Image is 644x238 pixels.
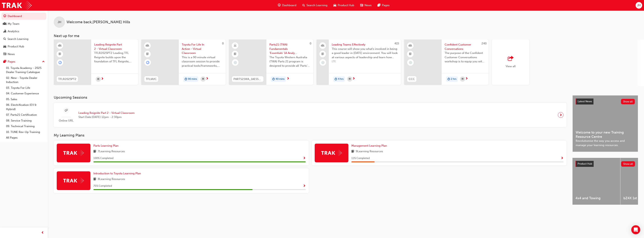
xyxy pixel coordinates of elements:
[234,61,237,64] span: learningRecordVerb_NONE-icon
[4,65,46,75] a: 01. Toyota Academy - 2025 Dealer Training Catalogue
[8,44,24,49] div: Product Hub
[572,95,638,152] a: Latest NewsShow allWelcome to your new Training Resource CentreRevolutionise the way you access a...
[1,58,46,65] button: Pages
[54,95,566,100] h3: Upcoming Sessions
[3,15,6,18] span: guage-icon
[42,59,45,64] span: up-icon
[321,52,324,57] span: booktick-icon
[575,196,617,200] span: 4x4 and Towing
[4,85,46,91] a: 03. Toyota For Life
[269,43,310,55] span: Parts21 (TWA) Fundamentals 'Essentials' 1A Analysis & Interpretation eLearning
[59,43,61,48] span: learningResourceType_INSTRUCTOR_LED-icon
[332,47,398,60] span: This course will show you what's involved in being a good leader in [DATE] environment. You will ...
[409,52,412,57] span: booktick-icon
[445,43,485,51] span: Confident Customer Conversations
[234,52,236,57] span: booktick-icon
[465,77,468,81] span: next-icon
[1,36,46,43] a: Search Learning
[58,20,61,24] span: JH
[321,150,342,156] img: Trak
[93,171,142,176] a: Introduction to Toyota Learning Plan
[93,172,141,175] span: Introduction to Toyota Learning Plan
[59,52,61,57] span: booktick-icon
[409,61,412,64] span: learningRecordVerb_NONE-icon
[3,53,6,56] span: news-icon
[447,77,450,82] span: duration-icon
[621,99,635,104] button: Show all
[462,77,464,81] span: calendar-icon
[303,157,306,160] span: Show Progress
[1,20,46,27] a: My Team
[276,77,285,81] span: 40 mins
[93,144,120,148] a: Parts Learning Plan
[378,3,380,8] span: pages-icon
[4,135,46,141] a: All Pages
[352,77,355,81] span: next-icon
[404,40,488,85] a: 240CCCConfident Customer ConversationsThe purpose of the Confident Customer Conversations worksho...
[636,2,642,9] button: JH
[4,102,46,112] a: 06. Electrification (EV & Hybrid)
[93,156,113,160] span: 100 % Completed
[78,115,135,119] span: Start Date: [DATE] 12pm - 2:30pm
[375,1,393,9] a: pages-iconPages
[234,43,236,48] span: learningResourceType_ELEARNING-icon
[3,37,6,41] span: search-icon
[299,1,330,9] a: search-iconSearch Learning
[382,3,390,7] span: Pages
[8,22,19,26] div: My Team
[409,77,415,81] span: CCC
[269,55,310,68] span: The Toyota Western Australia (TWA) Parts 21 program is designed to provide all 'Parts' staff with...
[146,52,149,57] span: booktick-icon
[222,42,224,45] span: 0
[78,111,135,115] span: Leading Reignite Part 2 - Virtual Classroom
[98,149,125,154] span: 7 Learning Resources
[321,43,324,48] span: people-icon
[8,60,15,64] div: Pages
[492,40,576,86] button: View all
[57,106,563,124] a: Online URLLeading Reignite Part 2 - Virtual ClassroomStart Date:[DATE] 12pm - 2:30pm
[182,43,223,55] span: Toyota For Life In Action - Virtual Classroom
[559,112,562,118] span: next-icon
[282,3,296,7] span: Dashboard
[637,3,641,7] span: JH
[621,161,635,167] button: Show all
[287,77,289,81] span: next-icon
[57,119,75,123] span: Online URL
[576,139,635,147] span: Revolutionise the way you access and manage your learning resources.
[97,77,99,82] span: calendar-icon
[1,13,46,20] a: Dashboard
[576,130,635,139] span: Welcome to your new Training Resource Centre
[54,40,138,85] a: TFLR2025PT2Leading Reignite Part 2 - Virtual ClassroomTFLR2025PT2 Leading TFL Reignite builds upo...
[2,1,32,10] img: Trak
[4,118,46,124] a: 08. Service Training
[572,158,620,205] a: 4x4 and Towing
[3,60,6,63] span: pages-icon
[303,184,306,188] button: Show Progress
[394,42,399,45] span: 415
[506,65,516,68] span: View all
[3,30,6,33] span: chart-icon
[330,1,357,9] a: car-iconProduct Hub
[409,43,412,48] span: learningResourceType_INSTRUCTOR_LED-icon
[272,77,275,82] span: duration-icon
[338,77,344,81] span: 4 hrs
[54,133,566,137] h3: My Learning Plans
[146,77,157,81] span: TFLIAVC
[1,51,46,58] a: News
[578,162,592,165] span: Product Hub
[1,12,46,58] button: DashboardMy TeamAnalyticsSearch LearningProduct HubNews
[58,77,76,81] span: TFLR2025PT2
[360,3,363,8] span: news-icon
[229,40,313,85] a: 0PARTS21WA_1AESSAI_0823_ELParts21 (TWA) Fundamentals 'Essentials' 1A Analysis & Interpretation eL...
[3,22,6,26] span: people-icon
[302,3,305,8] span: search-icon
[310,42,311,45] span: 0
[188,77,197,81] span: 90 mins
[578,100,592,103] span: Latest News
[482,42,487,45] span: 240
[561,156,563,161] button: Show Progress
[303,156,306,161] button: Show Progress
[4,96,46,102] a: 05. Sales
